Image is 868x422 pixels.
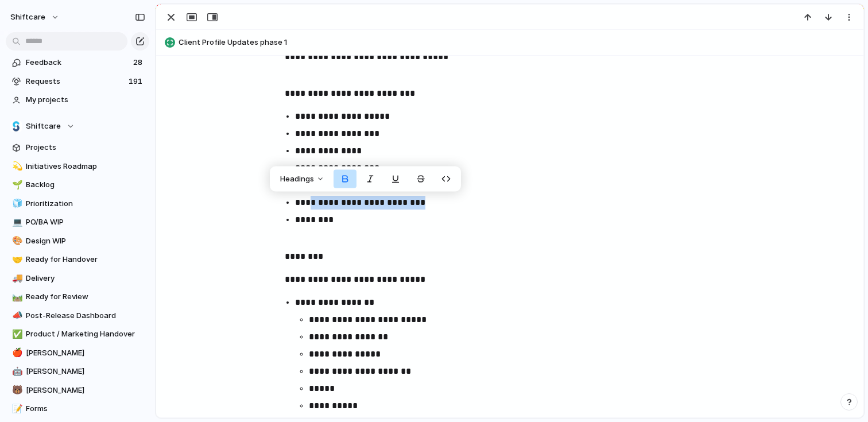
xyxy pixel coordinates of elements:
[129,76,145,87] span: 191
[26,291,145,303] span: Ready for Review
[6,73,149,90] a: Requests191
[10,385,22,396] button: 🐻
[12,234,20,247] div: 🎨
[12,197,20,210] div: 🧊
[12,272,20,285] div: 🚚
[26,310,145,322] span: Post-Release Dashboard
[10,11,45,23] span: shiftcare
[10,347,22,359] button: 🍎
[12,402,20,416] div: 📝
[6,344,149,362] a: 🍎[PERSON_NAME]
[6,326,149,343] a: ✅Product / Marketing Handover
[26,161,145,172] span: Initiatives Roadmap
[26,403,145,415] span: Forms
[26,328,145,340] span: Product / Marketing Handover
[10,198,22,210] button: 🧊
[12,253,20,266] div: 🤝
[10,235,22,247] button: 🎨
[26,366,145,377] span: [PERSON_NAME]
[6,54,149,71] a: Feedback28
[6,307,149,324] a: 📣Post-Release Dashboard
[10,328,22,340] button: ✅
[26,179,145,191] span: Backlog
[6,400,149,417] a: 📝Forms
[26,347,145,359] span: [PERSON_NAME]
[12,346,20,359] div: 🍎
[10,216,22,228] button: 💻
[133,57,145,68] span: 28
[10,310,22,322] button: 📣
[10,161,22,172] button: 💫
[6,288,149,305] a: 🛤️Ready for Review
[26,273,145,284] span: Delivery
[6,158,149,175] a: 💫Initiatives Roadmap
[6,214,149,231] a: 💻PO/BA WIP
[6,139,149,156] a: Projects
[10,273,22,284] button: 🚚
[10,366,22,377] button: 🤖
[280,173,314,185] span: Headings
[273,170,331,188] button: Headings
[26,76,125,87] span: Requests
[6,251,149,268] a: 🤝Ready for Handover
[26,57,130,68] span: Feedback
[10,291,22,303] button: 🛤️
[26,385,145,396] span: [PERSON_NAME]
[6,195,149,212] a: 🧊Prioritization
[6,363,149,380] a: 🤖[PERSON_NAME]
[12,160,20,173] div: 💫
[6,233,149,250] a: 🎨Design WIP
[10,179,22,191] button: 🌱
[161,33,858,52] button: Client Profile Updates phase 1
[6,118,149,135] button: Shiftcare
[10,403,22,415] button: 📝
[6,382,149,399] a: 🐻[PERSON_NAME]
[26,216,145,228] span: PO/BA WIP
[6,176,149,193] a: 🌱Backlog
[26,254,145,265] span: Ready for Handover
[5,8,65,26] button: shiftcare
[26,94,145,106] span: My projects
[26,235,145,247] span: Design WIP
[10,254,22,265] button: 🤝
[6,91,149,109] a: My projects
[12,291,20,304] div: 🛤️
[12,384,20,397] div: 🐻
[12,328,20,341] div: ✅
[6,270,149,287] a: 🚚Delivery
[26,121,61,132] span: Shiftcare
[179,37,858,48] span: Client Profile Updates phase 1
[12,365,20,378] div: 🤖
[12,179,20,192] div: 🌱
[26,142,145,153] span: Projects
[12,309,20,322] div: 📣
[12,216,20,229] div: 💻
[26,198,145,210] span: Prioritization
